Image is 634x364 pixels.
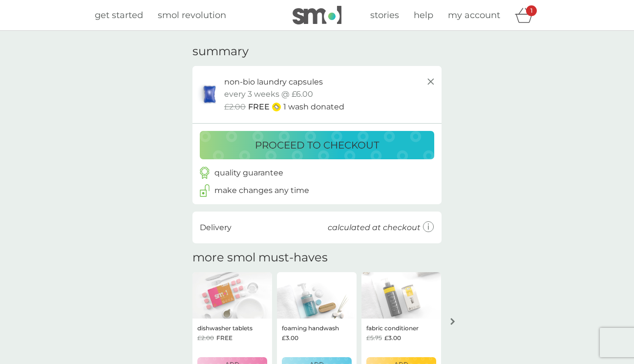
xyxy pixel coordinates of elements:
p: non-bio laundry capsules [224,76,323,88]
button: proceed to checkout [200,131,434,159]
p: make changes any time [214,184,309,197]
span: £3.00 [282,333,298,343]
p: Delivery [200,221,232,234]
h3: summary [192,44,249,59]
span: help [414,10,433,21]
span: £2.00 [224,101,246,113]
span: FREE [248,101,270,113]
a: smol revolution [158,8,226,22]
a: stories [370,8,399,22]
span: get started [95,10,143,21]
h2: more smol must-haves [192,251,328,265]
span: £3.00 [384,333,401,343]
p: proceed to checkout [255,137,379,153]
p: every 3 weeks @ £6.00 [224,88,313,101]
img: smol [293,6,341,24]
a: my account [448,8,500,22]
a: get started [95,8,143,22]
p: quality guarantee [214,167,283,179]
p: calculated at checkout [328,221,421,234]
p: 1 wash donated [283,101,344,113]
a: help [414,8,433,22]
span: FREE [216,333,232,343]
span: my account [448,10,500,21]
span: £2.00 [197,333,214,343]
p: fabric conditioner [366,323,419,333]
p: foaming handwash [282,323,339,333]
span: smol revolution [158,10,226,21]
span: £5.75 [366,333,382,343]
span: stories [370,10,399,21]
p: dishwasher tablets [197,323,253,333]
div: basket [515,5,539,25]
